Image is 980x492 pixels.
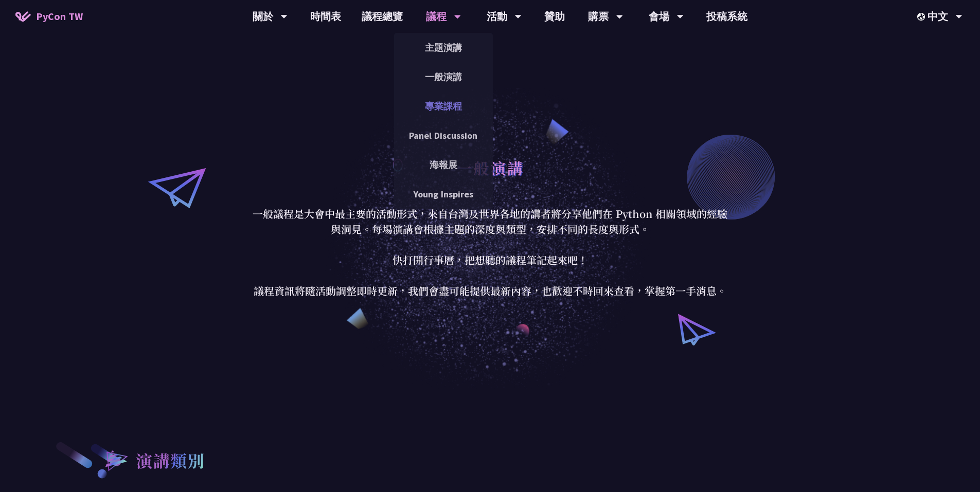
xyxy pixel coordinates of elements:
img: heading-bullet [95,441,136,480]
a: 海報展 [394,153,493,177]
img: Locale Icon [917,13,928,21]
a: 主題演講 [394,35,493,60]
img: Home icon of PyCon TW 2025 [15,11,31,22]
span: PyCon TW [36,9,83,24]
a: PyCon TW [5,4,93,29]
a: 一般演講 [394,65,493,89]
p: 一般議程是大會中最主要的活動形式，來自台灣及世界各地的講者將分享他們在 Python 相關領域的經驗與洞見。每場演講會根據主題的深度與類型，安排不同的長度與形式。 快打開行事曆，把想聽的議程筆記... [251,206,729,299]
a: Young Inspires [394,182,493,206]
h2: 演講類別 [136,448,205,472]
a: Panel Discussion [394,123,493,148]
a: 專業課程 [394,94,493,118]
